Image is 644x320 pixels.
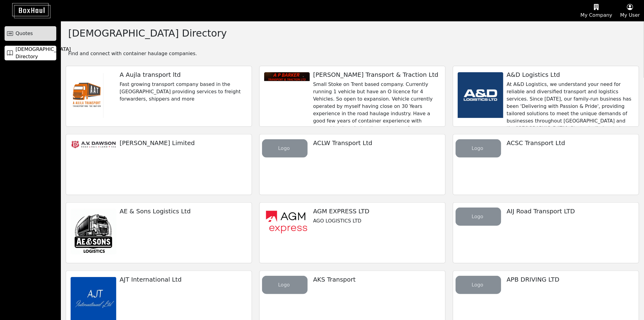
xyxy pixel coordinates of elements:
[5,46,56,60] a: [DEMOGRAPHIC_DATA] Directory
[458,72,503,118] img: ...
[3,3,51,18] img: BoxHaul
[259,134,446,195] a: Placeholder: Image capACLW Transport Ltd
[472,282,483,288] text: Logo
[120,139,247,147] h5: [PERSON_NAME] Limited
[71,209,116,254] img: ...
[264,72,310,81] img: ...
[259,202,446,263] a: ...AGM EXPRESS LTDAGO LOGISTICS LTD
[278,282,290,288] text: Logo
[68,27,227,39] h2: [DEMOGRAPHIC_DATA] Directory
[120,208,247,215] h5: AE & Sons Logistics Ltd
[313,276,440,283] h5: AKS Transport
[313,139,440,147] h5: ACLW Transport Ltd
[507,139,634,147] h5: ACSC Transport Ltd
[66,134,252,195] a: ...[PERSON_NAME] Limited
[313,208,440,215] h5: AGM EXPRESS LTD
[71,140,116,149] img: ...
[616,0,644,21] button: My User
[453,66,639,127] a: ...A&D Logistics LtdAt A&D Logistics, we understand your need for reliable and diversified transp...
[456,276,501,294] svg: Placeholder: Image cap
[16,30,33,37] span: Quotes
[313,217,440,225] p: AGO LOGISTICS LTD
[456,208,501,226] svg: Placeholder: Image cap
[313,81,440,161] p: Small Stoke on Trent based company. Currently running 1 vehicle but have an O licence for 4 Vehic...
[264,209,310,236] img: ...
[71,72,103,118] img: ...
[453,202,639,263] a: Placeholder: Image capAIJ Road Transport LTD
[66,202,252,263] a: ...AE & Sons Logistics Ltd
[5,26,56,41] a: Quotes
[507,276,634,283] h5: APB DRIVING LTD
[507,71,634,78] h5: A&D Logistics Ltd
[262,139,308,158] svg: Placeholder: Image cap
[577,0,616,21] button: My Company
[120,71,247,78] h5: A Aujla transport ltd
[456,139,501,158] svg: Placeholder: Image cap
[507,81,634,212] p: At A&D Logistics, we understand your need for reliable and diversified transport and logistics se...
[259,66,446,127] a: ...[PERSON_NAME] Transport & Traction LtdSmall Stoke on Trent based company. Currently running 1 ...
[66,66,252,127] a: ...A Aujla transport ltdFast growing transport company based in the [GEOGRAPHIC_DATA] providing s...
[313,71,440,78] h5: [PERSON_NAME] Transport & Traction Ltd
[278,145,290,151] text: Logo
[61,49,644,57] div: Find and connect with container haulage companies.
[120,276,247,283] h5: AJT International Ltd
[507,208,634,215] h5: AIJ Road Transport LTD
[472,145,483,151] text: Logo
[120,81,247,103] p: Fast growing transport company based in the [GEOGRAPHIC_DATA] providing services to freight forwa...
[472,214,483,219] text: Logo
[453,134,639,195] a: Placeholder: Image capACSC Transport Ltd
[16,46,71,60] span: [DEMOGRAPHIC_DATA] Directory
[262,276,308,294] svg: Placeholder: Image cap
